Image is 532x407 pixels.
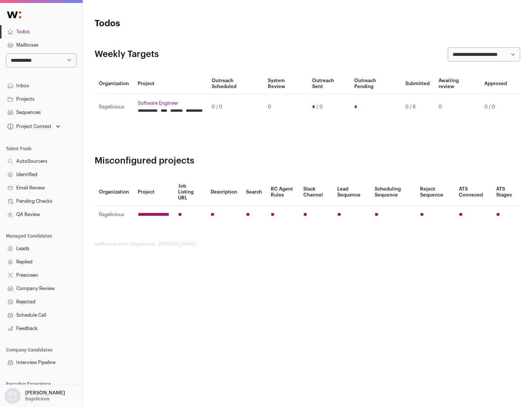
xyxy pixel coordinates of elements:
th: Approved [480,73,511,94]
td: 0 / 0 [207,94,263,120]
footer: wellfound:ai for Bagelicious - [PERSON_NAME] [95,241,520,247]
th: Project [133,179,174,206]
h2: Weekly Targets [95,48,159,60]
th: ATS Conneced [454,179,491,206]
th: Awaiting review [434,73,480,94]
th: Organization [95,179,133,206]
td: 0 [434,94,480,120]
p: [PERSON_NAME] [25,390,65,396]
th: Reject Sequence [416,179,455,206]
td: 0 / 6 [401,94,434,120]
th: Job Listing URL [174,179,206,206]
th: Description [206,179,242,206]
td: Bagelicious [95,206,133,224]
th: Organization [95,73,133,94]
th: Outreach Pending [350,73,400,94]
a: Software Engineer [138,100,203,106]
td: Bagelicious [95,94,133,120]
td: 0 [263,94,307,120]
th: Lead Sequence [333,179,370,206]
th: Project [133,73,207,94]
th: Outreach Sent [308,73,350,94]
button: Open dropdown [3,388,66,404]
th: Slack Channel [299,179,333,206]
div: Project Context [6,124,51,129]
th: Outreach Scheduled [207,73,263,94]
th: ATS Stages [492,179,520,206]
span: / 0 [317,104,323,110]
th: System Review [263,73,307,94]
h1: Todos [95,18,236,30]
th: Scheduling Sequence [370,179,416,206]
th: Search [242,179,266,206]
p: Bagelicious [25,396,50,402]
th: Submitted [401,73,434,94]
h2: Misconfigured projects [95,155,520,167]
button: Open dropdown [6,121,62,132]
td: 0 / 0 [480,94,511,120]
img: nopic.png [4,388,21,404]
img: Wellfound [3,7,25,22]
th: RC Agent Rules [266,179,299,206]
